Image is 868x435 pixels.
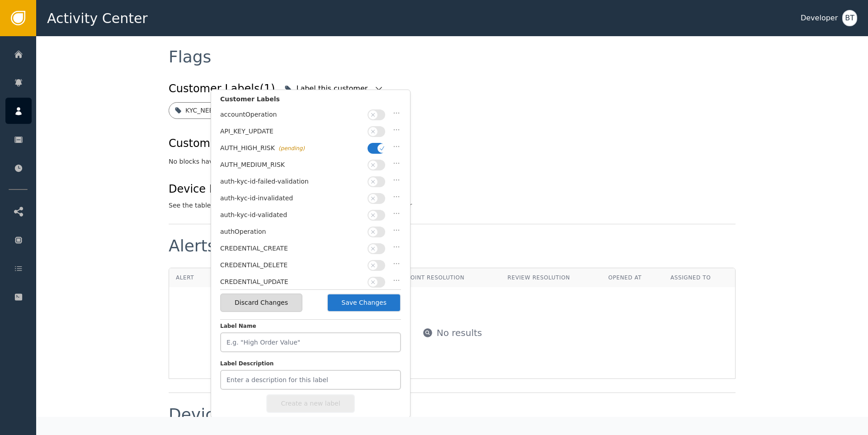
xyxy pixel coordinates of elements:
div: Alerts (0) [169,238,244,254]
div: Customer Blocks (0) [169,135,275,151]
input: E.g. "High Order Value" [220,332,401,352]
div: Developer [801,13,838,24]
th: Opened At [601,268,664,287]
button: Save Changes [327,293,401,312]
span: (pending) [278,145,305,151]
div: AUTH_MEDIUM_RISK [220,160,363,170]
th: Alert [169,268,211,287]
div: See the table below for details on device flags associated with this customer [169,201,412,210]
div: auth-kyc-id-invalidated [220,194,363,203]
button: Label this customer [282,79,386,99]
th: Assigned To [664,268,735,287]
div: API_KEY_UPDATE [220,127,363,136]
button: BT [842,10,857,26]
th: Review Resolution [501,268,602,287]
div: auth-kyc-id-failed-validation [220,177,363,186]
div: CREDENTIAL_DELETE [220,260,363,270]
div: accountOperation [220,110,363,119]
button: Discard Changes [220,293,302,312]
div: CREDENTIAL_CREATE [220,244,363,253]
span: Activity Center [47,8,148,28]
div: AUTH_HIGH_RISK [220,143,363,153]
label: Label Name [220,322,401,332]
div: Customer Labels [220,95,401,109]
div: Label this customer [296,83,370,94]
div: authOperation [220,227,363,236]
div: CREDENTIAL_UPDATE [220,277,363,287]
div: No results [437,326,482,340]
input: Enter a description for this label [220,370,401,390]
div: No blocks have been applied to this customer [169,157,736,166]
div: Customer Labels (1) [169,80,275,97]
label: Label Description [220,359,401,370]
th: Checkpoint Resolution [380,268,501,287]
div: KYC_NEEDED [185,106,227,115]
div: auth-kyc-id-validated [220,210,363,220]
div: Device Flags (1) [169,181,412,197]
div: Devices (3) [169,407,256,423]
div: Flags [169,49,211,65]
